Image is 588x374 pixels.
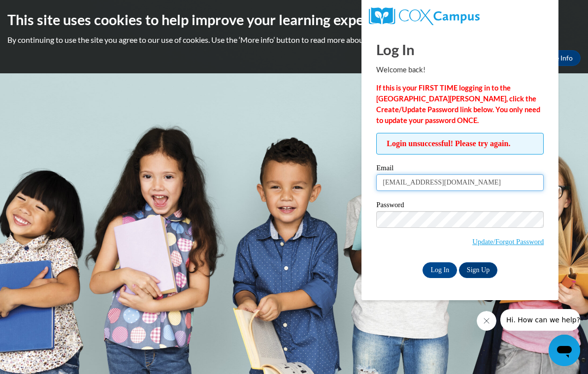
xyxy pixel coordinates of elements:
h1: Log In [376,39,544,60]
iframe: Close message [477,311,496,331]
img: COX Campus [369,7,479,25]
iframe: Message from company [500,309,580,331]
label: Email [376,164,544,174]
h2: This site uses cookies to help improve your learning experience. [7,10,581,30]
span: Login unsuccessful! Please try again. [376,133,544,155]
strong: If this is your FIRST TIME logging in to the [GEOGRAPHIC_DATA][PERSON_NAME], click the Create/Upd... [376,84,540,125]
label: Password [376,201,544,211]
a: Sign Up [459,262,497,278]
a: Update/Forgot Password [472,238,544,246]
p: Welcome back! [376,64,544,75]
iframe: Button to launch messaging window [549,335,580,366]
p: By continuing to use the site you agree to our use of cookies. Use the ‘More info’ button to read... [7,34,581,45]
input: Log In [423,262,457,278]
